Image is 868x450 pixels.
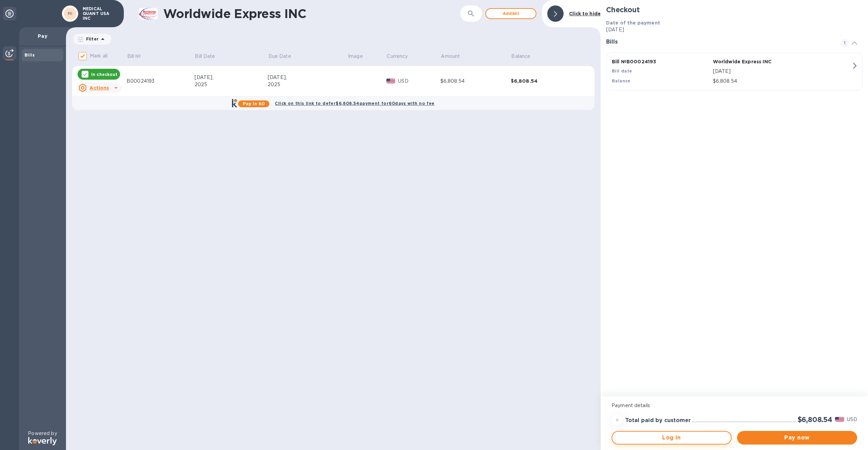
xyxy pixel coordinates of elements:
img: Logo [28,437,57,445]
p: Payment details [612,402,857,409]
p: [DATE] [713,68,851,75]
p: Currency [387,53,408,60]
button: Addbill [485,8,536,19]
h3: Bills [606,39,833,45]
p: Due Date [268,53,291,60]
img: USD [835,417,844,422]
p: Mark all [90,52,107,60]
p: $6,808.54 [713,78,851,85]
p: Image [348,53,363,60]
button: Log in [612,431,732,445]
p: Powered by [28,430,57,437]
p: USD [847,416,857,423]
h1: Worldwide Express INC [163,6,413,21]
span: Amount [441,53,469,60]
span: Bill Date [195,53,224,60]
div: 2025 [268,81,347,88]
b: Click on this link to defer $6,808.54 payment for 60 days with no fee [275,101,434,106]
b: Date of the payment [606,20,660,26]
p: Bill Date [195,53,215,60]
p: Bill № B00024193 [612,58,710,65]
p: USD [398,78,440,85]
div: = [612,415,622,425]
img: USD [386,79,396,83]
div: 2025 [195,81,268,88]
u: Actions [89,85,109,91]
h2: Checkout [606,5,863,14]
button: Bill №B00024193Worldwide Express INCBill date[DATE]Balance$6,808.54 [606,52,863,91]
div: $6,808.54 [440,78,511,85]
b: Bills [24,52,35,58]
span: Log in [618,434,725,442]
p: MEDICAL QUANT USA INC [83,6,117,21]
span: Balance [511,53,539,60]
div: [DATE], [268,74,347,81]
span: Due Date [268,53,300,60]
div: $6,808.54 [511,78,581,84]
p: [DATE] [606,26,863,33]
button: Pay now [737,431,857,445]
p: Balance [511,53,530,60]
span: Add bill [491,10,530,18]
p: Amount [441,53,460,60]
b: Bill date [612,68,632,74]
div: B00024193 [127,78,195,85]
span: Bill № [127,53,150,60]
p: Filter [83,36,99,42]
h2: $6,808.54 [798,415,832,424]
b: Pay in 60 [243,101,265,106]
b: Click to hide [569,11,601,16]
p: In checkout [91,71,117,77]
p: Pay [24,33,61,39]
p: Bill № [127,53,141,60]
span: Pay now [742,434,852,442]
div: [DATE], [195,74,268,81]
b: MI [68,11,73,16]
h3: Total paid by customer [625,417,691,424]
b: Balance [612,78,631,83]
p: Worldwide Express INC [713,58,811,65]
span: 1 [841,39,849,47]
